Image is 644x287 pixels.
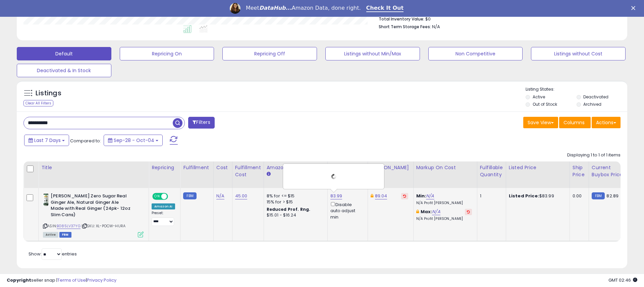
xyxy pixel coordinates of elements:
[267,206,311,212] b: Reduced Prof. Rng.
[153,194,161,199] span: ON
[592,192,605,199] small: FBM
[509,164,567,171] div: Listed Price
[57,277,86,283] a: Terms of Use
[7,277,116,284] div: seller snap | |
[526,86,627,93] p: Listing States:
[82,223,125,229] span: | SKU: XL-POCW-HURA
[379,14,615,22] li: $0
[34,137,61,144] span: Last 7 Days
[416,164,474,171] div: Markup on Cost
[267,164,325,171] div: Amazon Fees
[267,212,322,218] div: $15.01 - $16.24
[267,171,271,177] small: Amazon Fees.
[480,164,503,178] div: Fulfillable Quantity
[631,6,638,10] div: Close
[375,193,387,199] a: 89.04
[267,199,322,205] div: 15% for > $15
[120,47,214,60] button: Repricing On
[432,23,440,30] span: N/A
[114,137,154,144] span: Sep-28 - Oct-04
[531,47,626,60] button: Listings without Cost
[43,193,49,206] img: 415vJLDPYgL._SL40_.jpg
[606,193,619,199] span: 82.89
[366,5,404,12] a: Check It Out
[416,193,426,199] b: Min:
[416,201,472,205] p: N/A Profit [PERSON_NAME]
[183,164,210,171] div: Fulfillment
[523,117,558,128] button: Save View
[59,232,71,238] span: FBM
[509,193,565,199] div: $83.99
[480,193,501,199] div: 1
[43,232,58,238] span: All listings currently available for purchase on Amazon
[421,208,432,215] b: Max:
[325,47,420,60] button: Listings without Min/Max
[559,117,591,128] button: Columns
[608,277,637,283] span: 2025-10-13 02:46 GMT
[235,164,261,178] div: Fulfillment Cost
[57,223,80,229] a: B085LV37YG
[230,3,240,14] img: Profile image for Georgie
[567,152,621,158] div: Displaying 1 to 1 of 1 items
[573,164,586,178] div: Ship Price
[43,193,144,237] div: ASIN:
[573,193,584,199] div: 0.00
[426,193,434,199] a: N/A
[235,193,248,199] a: 45.00
[371,164,411,171] div: [PERSON_NAME]
[36,89,61,98] h5: Listings
[432,208,440,215] a: N/A
[152,211,175,226] div: Preset:
[29,251,77,257] span: Show: entries
[592,117,621,128] button: Actions
[17,64,111,77] button: Deactivated & In Stock
[416,217,472,221] p: N/A Profit [PERSON_NAME]
[583,101,601,107] label: Archived
[246,5,361,11] div: Meet Amazon Data, done right.
[87,277,116,283] a: Privacy Policy
[583,94,608,100] label: Deactivated
[41,164,146,171] div: Title
[379,24,431,30] b: Short Term Storage Fees:
[563,119,585,126] span: Columns
[379,16,424,22] b: Total Inventory Value:
[188,117,214,129] button: Filters
[104,135,163,146] button: Sep-28 - Oct-04
[152,164,177,171] div: Repricing
[533,101,557,107] label: Out of Stock
[330,193,342,199] a: 83.99
[152,203,175,209] div: Amazon AI
[222,47,317,60] button: Repricing Off
[7,277,31,283] strong: Copyright
[509,193,539,199] b: Listed Price:
[330,201,363,220] div: Disable auto adjust min
[216,164,229,171] div: Cost
[70,138,101,144] span: Compared to:
[413,161,477,188] th: The percentage added to the cost of goods (COGS) that forms the calculator for Min & Max prices.
[183,192,196,199] small: FBM
[24,135,69,146] button: Last 7 Days
[23,100,53,106] div: Clear All Filters
[267,193,322,199] div: 8% for <= $15
[428,47,523,60] button: Non Competitive
[533,94,545,100] label: Active
[167,194,178,199] span: OFF
[216,193,224,199] a: N/A
[592,164,626,178] div: Current Buybox Price
[51,193,132,220] b: [PERSON_NAME] Zero Sugar Real Ginger Ale, Natural Ginger Ale Made with Real Ginger (24pk- 12oz Sl...
[17,47,111,60] button: Default
[259,5,292,11] i: DataHub...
